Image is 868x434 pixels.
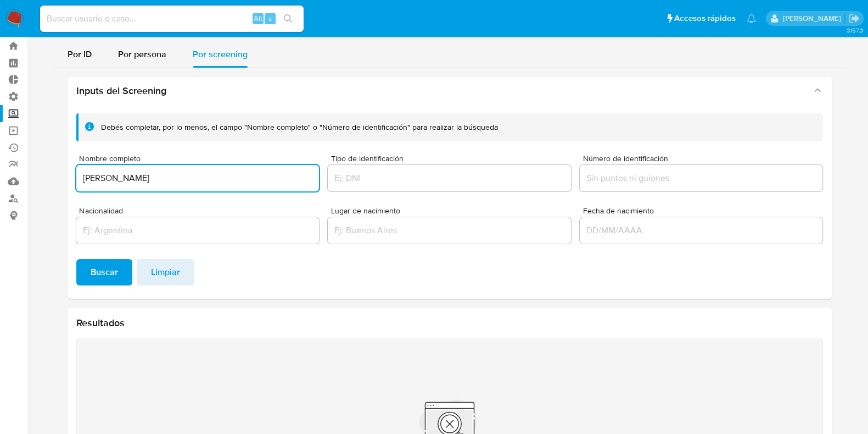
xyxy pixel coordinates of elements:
span: Accesos rápidos [674,13,736,24]
p: daniela.lagunesrodriguez@mercadolibre.com.mx [782,13,844,24]
span: s [268,13,272,24]
span: Alt [254,13,262,24]
input: Buscar usuario o caso... [40,12,304,26]
a: Notificaciones [747,14,756,23]
button: search-icon [277,11,299,26]
span: 3.157.3 [846,26,863,35]
a: Salir [848,13,860,24]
